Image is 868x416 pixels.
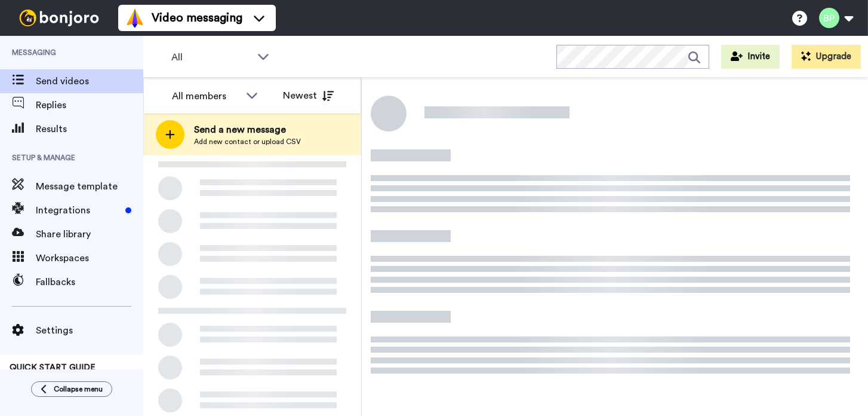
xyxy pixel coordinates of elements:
span: Integrations [36,203,121,218]
button: Newest [274,84,343,108]
span: Send videos [36,74,143,88]
img: vm-color.svg [125,8,144,27]
span: QUICK START GUIDE [10,363,96,372]
span: Video messaging [152,10,242,26]
div: All members [172,89,240,103]
span: Send a new message [194,123,301,137]
span: Message template [36,179,143,194]
span: Settings [36,323,143,338]
span: Share library [36,227,143,241]
button: Invite [721,45,780,69]
button: Collapse menu [31,381,112,397]
button: Upgrade [792,45,861,69]
span: Replies [36,98,143,112]
span: Results [36,122,143,136]
span: Collapse menu [54,384,103,394]
span: Fallbacks [36,275,143,289]
span: Add new contact or upload CSV [194,137,301,146]
img: bj-logo-header-white.svg [14,10,104,26]
span: Workspaces [36,251,143,265]
span: All [171,50,251,65]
